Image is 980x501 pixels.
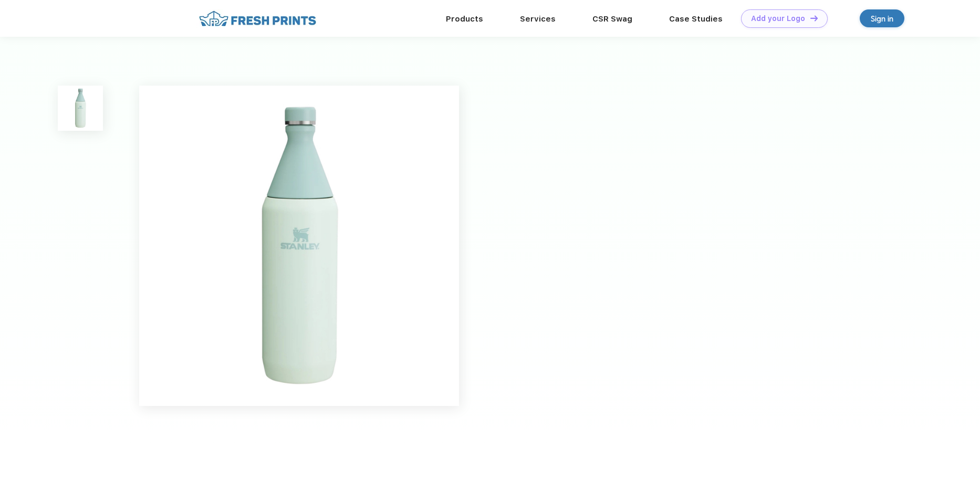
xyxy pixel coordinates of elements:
img: func=resize&h=100 [58,86,103,131]
a: Products [446,14,483,24]
img: func=resize&h=640 [139,86,459,405]
a: Sign in [860,9,904,27]
div: Sign in [871,13,893,25]
div: Add your Logo [751,14,805,23]
img: fo%20logo%202.webp [196,9,319,28]
a: CSR Swag [592,14,632,24]
a: Services [520,14,556,24]
img: DT [810,15,818,21]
